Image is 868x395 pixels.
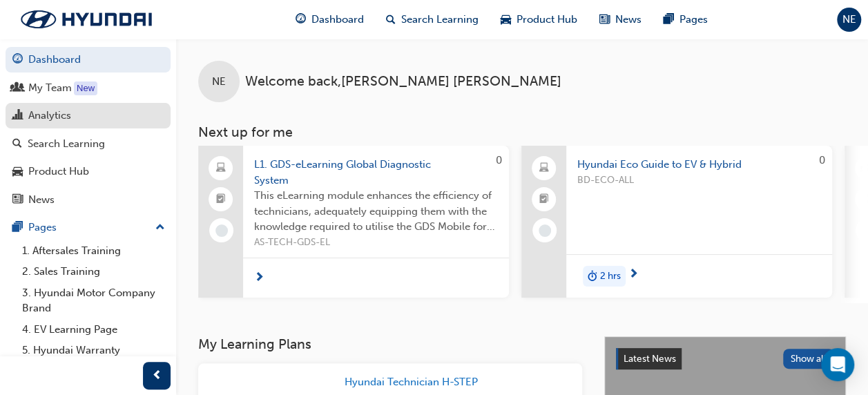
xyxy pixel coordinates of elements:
[254,188,498,235] span: This eLearning module enhances the efficiency of technicians, adequately equipping them with the ...
[664,11,674,28] span: pages-icon
[216,191,226,209] span: booktick-icon
[837,8,861,32] button: NE
[17,319,171,340] a: 4. EV Learning Page
[819,154,825,166] span: 0
[679,12,708,28] span: Pages
[212,74,226,90] span: NE
[599,11,610,28] span: news-icon
[311,12,364,28] span: Dashboard
[28,108,71,124] div: Analytics
[6,131,171,157] a: Search Learning
[12,54,23,66] span: guage-icon
[588,6,653,34] a: news-iconNews
[28,164,89,180] div: Product Hub
[12,82,23,95] span: people-icon
[490,6,588,34] a: car-iconProduct Hub
[74,81,97,95] div: Tooltip anchor
[6,75,171,101] a: My Team
[6,187,171,213] a: News
[521,146,832,298] a: 0Hyundai Eco Guide to EV & HybridBD-ECO-ALLduration-icon2 hrs
[496,154,502,166] span: 0
[783,349,835,369] button: Show all
[539,191,549,209] span: booktick-icon
[12,194,23,206] span: news-icon
[6,215,171,240] button: Pages
[254,272,264,285] span: next-icon
[17,261,171,282] a: 2. Sales Training
[345,376,478,388] span: Hyundai Technician H-STEP
[216,160,226,177] span: laptop-icon
[401,12,479,28] span: Search Learning
[501,11,511,28] span: car-icon
[12,222,23,234] span: pages-icon
[615,12,642,28] span: News
[7,5,166,34] img: Trak
[12,110,23,122] span: chart-icon
[577,173,821,189] span: BD-ECO-ALL
[12,166,23,178] span: car-icon
[28,220,57,235] div: Pages
[375,6,490,34] a: search-iconSearch Learning
[6,47,171,73] a: Dashboard
[28,80,72,96] div: My Team
[6,44,171,215] button: DashboardMy TeamAnalyticsSearch LearningProduct HubNews
[588,267,597,285] span: duration-icon
[616,348,834,370] a: Latest NewsShow all
[653,6,719,34] a: pages-iconPages
[6,159,171,184] a: Product Hub
[17,282,171,319] a: 3. Hyundai Motor Company Brand
[176,124,868,140] h3: Next up for me
[386,11,396,28] span: search-icon
[539,224,551,237] span: learningRecordVerb_NONE-icon
[152,367,162,385] span: prev-icon
[624,353,676,365] span: Latest News
[296,11,306,28] span: guage-icon
[345,374,483,390] a: Hyundai Technician H-STEP
[17,340,171,361] a: 5. Hyundai Warranty
[245,74,561,90] span: Welcome back , [PERSON_NAME] [PERSON_NAME]
[254,235,498,251] span: AS-TECH-GDS-EL
[821,348,854,381] div: Open Intercom Messenger
[284,6,375,34] a: guage-iconDashboard
[517,12,577,28] span: Product Hub
[600,269,621,285] span: 2 hrs
[628,269,639,281] span: next-icon
[254,157,498,188] span: L1. GDS-eLearning Global Diagnostic System
[155,219,165,237] span: up-icon
[28,136,105,152] div: Search Learning
[12,138,22,151] span: search-icon
[198,146,509,298] a: 0L1. GDS-eLearning Global Diagnostic SystemThis eLearning module enhances the efficiency of techn...
[539,160,549,177] span: laptop-icon
[17,240,171,262] a: 1. Aftersales Training
[842,12,856,28] span: NE
[215,224,228,237] span: learningRecordVerb_NONE-icon
[28,192,55,208] div: News
[6,103,171,128] a: Analytics
[198,336,582,352] h3: My Learning Plans
[577,157,821,173] span: Hyundai Eco Guide to EV & Hybrid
